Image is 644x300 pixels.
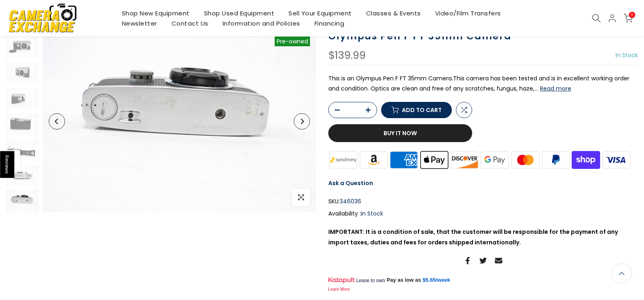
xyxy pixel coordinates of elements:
[601,150,631,170] img: visa
[294,113,310,129] button: Next
[423,276,450,284] a: $5.65/week
[328,30,638,42] h1: Olympus Pen F FT 35mm Camera
[402,107,442,113] span: Add to cart
[629,12,635,18] span: 0
[164,18,215,28] a: Contact Us
[358,150,389,170] img: amazon payments
[571,150,601,170] img: shopify pay
[328,228,618,246] strong: IMPORTANT: It is a condition of sale, that the customer will be responsible for the payment of an...
[361,209,383,218] span: In Stock
[428,8,508,18] a: Video/Film Transfers
[115,18,164,28] a: Newsletter
[328,179,373,187] a: Ask a Question
[616,51,638,59] span: In Stock
[328,73,638,94] p: This is an Olympus Pen F FT 35mm Camera.This camera has been tested and is in excellent working o...
[389,150,419,170] img: american express
[328,50,366,61] div: $139.99
[419,150,449,170] img: apple pay
[510,150,540,170] img: master
[381,102,452,118] button: Add to cart
[197,8,282,18] a: Shop Used Equipment
[624,14,633,23] a: 0
[328,124,472,142] button: Buy it now
[328,287,350,291] a: Learn More
[328,196,638,207] div: SKU:
[340,196,361,207] span: 346036
[540,85,571,92] button: Read more
[282,8,359,18] a: Sell Your Equipment
[115,8,197,18] a: Shop New Equipment
[611,263,632,284] a: Back to the top
[328,209,638,219] div: Availability :
[540,150,571,170] img: paypal
[480,150,510,170] img: google pay
[495,256,502,265] a: Share on Email
[464,256,471,265] a: Share on Facebook
[215,18,307,28] a: Information and Policies
[356,277,385,284] span: Lease to own
[387,276,421,284] span: Pay as low as
[479,256,487,265] a: Share on Twitter
[49,113,65,129] button: Previous
[449,150,480,170] img: discover
[359,8,428,18] a: Classes & Events
[307,18,351,28] a: Financing
[328,150,359,170] img: synchrony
